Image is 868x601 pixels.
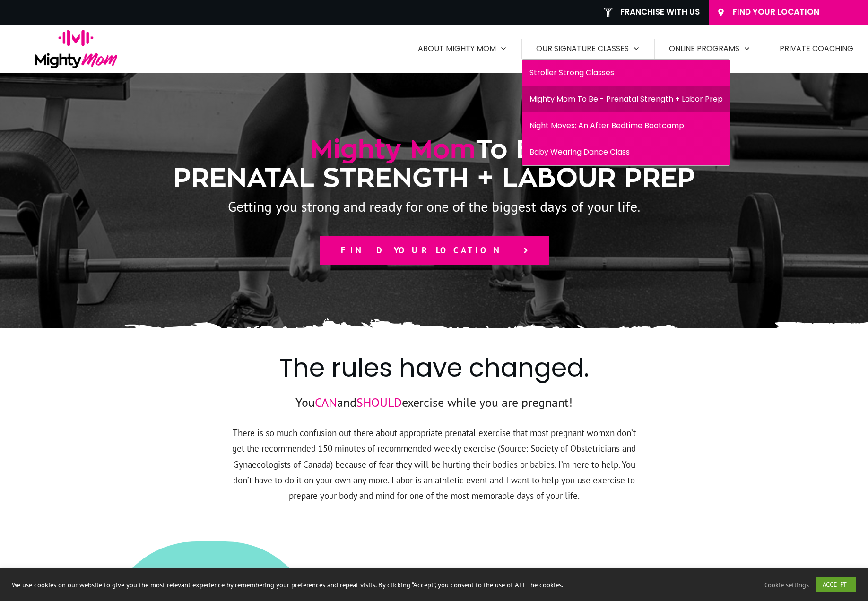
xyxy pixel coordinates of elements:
[341,245,514,256] span: Find your location
[151,392,717,425] p: You and exercise while you are pregnant!
[320,236,549,265] a: Find your location
[536,41,640,56] a: Our Signature Classes
[12,581,603,589] div: We use cookies on our website to give you the most relevant experience by remembering your prefer...
[529,145,723,160] span: Baby Wearing Dance Class
[529,65,723,80] span: Stroller Strong Classes
[35,30,117,68] img: logo-mighty-mom-full
[522,91,730,108] a: Mighty Mom To Be - Prenatal Strength + Labor Prep
[522,117,730,134] a: Night Moves: An After Bedtime Bootcamp
[529,92,723,107] span: Mighty Mom To Be - Prenatal Strength + Labor Prep
[669,41,739,56] span: Online Programs
[733,7,861,17] span: Find Your Location
[522,64,730,81] a: Stroller Strong Classes
[418,41,507,56] a: About Mighty Mom
[536,41,629,56] span: Our Signature Classes
[151,352,717,391] h2: The rules have changed.
[816,577,856,592] a: ACCEPT
[311,137,476,163] span: Mighty Mom
[780,41,853,56] a: Private Coaching
[529,118,723,133] span: Night Moves: An After Bedtime Bootcamp
[231,425,637,515] p: There is so much confusion out there about appropriate prenatal exercise that most pregnant womxn...
[151,136,717,193] h1: To Be: PRENATAL STRENGTH + LABOUR PREP
[356,395,402,410] span: SHOULD
[764,581,809,589] a: Cookie settings
[669,41,751,56] a: Online Programs
[522,144,730,161] a: Baby Wearing Dance Class
[151,194,717,219] p: Getting you strong and ready for one of the biggest days of your life.
[418,41,496,56] span: About Mighty Mom
[315,395,337,410] span: CAN
[620,7,700,17] span: Franchise With Us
